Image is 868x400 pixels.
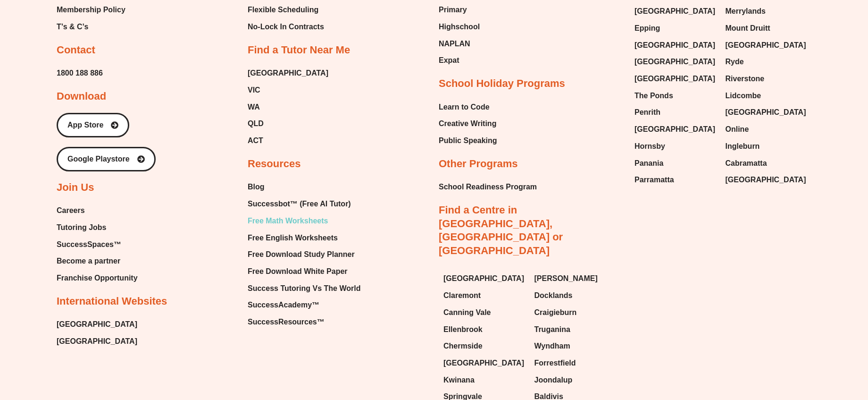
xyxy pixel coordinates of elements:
span: T’s & C’s [57,20,88,34]
a: No-Lock In Contracts [248,20,328,34]
span: Docklands [534,289,573,303]
span: [PERSON_NAME] [534,272,598,286]
a: [GEOGRAPHIC_DATA] [248,66,328,80]
span: Primary [439,3,467,17]
span: Ryde [726,55,744,69]
span: Canning Vale [443,306,491,320]
a: Free Math Worksheets [248,214,360,228]
span: [GEOGRAPHIC_DATA] [726,173,806,187]
a: Become a partner [57,254,138,268]
a: Franchise Opportunity [57,271,138,285]
a: [GEOGRAPHIC_DATA] [443,356,525,370]
span: Penrith [634,105,660,119]
span: [GEOGRAPHIC_DATA] [634,72,715,86]
span: [GEOGRAPHIC_DATA] [726,105,806,119]
span: VIC [248,83,260,97]
span: [GEOGRAPHIC_DATA] [443,356,524,370]
a: Primary [439,3,484,17]
a: VIC [248,83,328,97]
span: School Readiness Program [439,180,537,194]
span: [GEOGRAPHIC_DATA] [443,272,524,286]
a: Parramatta [634,173,716,187]
span: Panania [634,156,663,170]
a: Ellenbrook [443,323,525,337]
span: Flexible Scheduling [248,3,318,17]
span: Lidcombe [726,89,761,103]
a: Online [726,122,807,136]
span: Parramatta [634,173,674,187]
a: Learn to Code [439,100,497,114]
a: [GEOGRAPHIC_DATA] [57,317,137,332]
span: [GEOGRAPHIC_DATA] [634,122,715,136]
a: [PERSON_NAME] [534,272,616,286]
span: Creative Writing [439,117,496,131]
a: Craigieburn [534,306,616,320]
a: Flexible Scheduling [248,3,328,17]
span: SuccessSpaces™ [57,238,121,252]
span: NAPLAN [439,37,470,51]
a: [GEOGRAPHIC_DATA] [634,122,716,136]
span: Expat [439,53,459,68]
span: Ellenbrook [443,323,483,337]
a: Panania [634,156,716,170]
span: Truganina [534,323,570,337]
span: Free Math Worksheets [248,214,328,228]
a: Success Tutoring Vs The World [248,281,360,296]
a: Careers [57,204,138,218]
a: Joondalup [534,373,616,387]
a: Kwinana [443,373,525,387]
a: Truganina [534,323,616,337]
span: [GEOGRAPHIC_DATA] [634,55,715,69]
h2: International Websites [57,295,167,308]
a: Free English Worksheets [248,231,360,245]
a: Free Download Study Planner [248,247,360,262]
a: Mount Druitt [726,21,807,35]
span: Become a partner [57,254,120,268]
a: Wyndham [534,339,616,353]
a: Creative Writing [439,117,497,131]
a: Google Playstore [57,147,156,171]
span: Mount Druitt [726,21,770,35]
a: Blog [248,180,360,194]
iframe: Chat Widget [706,293,868,400]
a: Lidcombe [726,89,807,103]
a: SuccessAcademy™ [248,298,360,312]
h2: Contact [57,43,95,57]
span: Learn to Code [439,100,490,114]
span: Chermside [443,339,483,353]
a: Highschool [439,20,484,34]
span: Free Download White Paper [248,264,348,279]
a: App Store [57,113,129,137]
a: Forrestfield [534,356,616,370]
a: [GEOGRAPHIC_DATA] [57,334,137,349]
a: [GEOGRAPHIC_DATA] [634,4,716,18]
a: SuccessResources™ [248,315,360,329]
a: WA [248,100,328,114]
a: Free Download White Paper [248,264,360,279]
a: Chermside [443,339,525,353]
a: Docklands [534,289,616,303]
a: Cabramatta [726,156,807,170]
a: Canning Vale [443,306,525,320]
span: Blog [248,180,265,194]
span: Hornsby [634,139,665,153]
a: [GEOGRAPHIC_DATA] [634,38,716,52]
span: App Store [67,121,103,129]
a: 1800 188 886 [57,66,103,80]
a: Riverstone [726,72,807,86]
h2: Download [57,90,106,103]
a: QLD [248,117,328,131]
span: Careers [57,204,85,218]
span: The Ponds [634,89,673,103]
a: Claremont [443,289,525,303]
a: Membership Policy [57,3,125,17]
span: Wyndham [534,339,570,353]
a: [GEOGRAPHIC_DATA] [443,272,525,286]
h2: Other Programs [439,157,518,171]
a: Penrith [634,105,716,119]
